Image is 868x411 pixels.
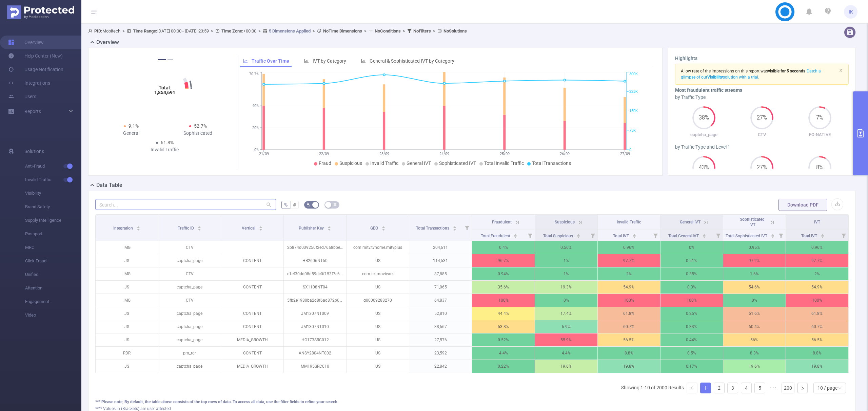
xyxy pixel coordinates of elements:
[25,200,81,214] span: Brand Safety
[703,235,706,237] i: icon: caret-down
[723,294,786,307] p: 0%
[158,307,221,320] p: captcha_page
[535,320,597,333] p: 6.9%
[817,383,837,393] div: 10 / page
[347,241,409,254] p: com.mitv.tvhome.mitvplus
[660,307,723,320] p: 0.25%
[660,281,723,294] p: 0.3%
[632,233,636,235] i: icon: caret-up
[319,160,331,166] span: Fraud
[284,360,346,373] p: MM195SRC010
[361,59,366,63] i: icon: bar-chart
[243,59,248,63] i: icon: line-chart
[632,233,636,237] div: Sort
[703,233,706,235] i: icon: caret-up
[500,152,510,156] tspan: 25/09
[8,49,63,63] a: Help Center (New)
[8,36,44,49] a: Overview
[221,28,243,34] b: Time Zone:
[409,307,472,320] p: 52,810
[198,228,201,230] i: icon: caret-down
[535,281,597,294] p: 19.3%
[786,267,848,280] p: 2%
[304,59,309,63] i: icon: bar-chart
[839,230,848,241] i: Filter menu
[311,28,317,34] span: >
[439,152,449,156] tspan: 24/09
[723,347,786,360] p: 8.3%
[786,320,848,333] p: 60.7%
[158,333,221,346] p: captcha_page
[158,320,221,333] p: captcha_page
[808,165,831,170] span: 8%
[328,228,331,230] i: icon: caret-down
[660,347,723,360] p: 0.5%
[284,254,346,267] p: HR2606NT50
[700,383,711,393] li: 1
[323,28,362,34] b: No Time Dimensions
[723,254,786,267] p: 97.2%
[25,295,81,308] span: Engagement
[381,225,385,227] i: icon: caret-up
[701,383,711,393] a: 1
[660,333,723,346] p: 0.44%
[472,360,534,373] p: 0.22%
[555,220,575,224] span: Suspicious
[492,220,512,224] span: Fraudulent
[675,144,849,151] div: by Traffic Type and Level 1
[727,383,738,393] li: 3
[221,347,283,360] p: CONTENT
[347,267,409,280] p: com.tcl.movieark
[754,383,765,393] li: 5
[96,307,158,320] p: JS
[284,333,346,346] p: HG173SRC012
[299,226,325,231] span: Publisher Key
[598,307,660,320] p: 61.8%
[535,333,597,346] p: 55.9%
[723,281,786,294] p: 54.6%
[154,90,175,95] tspan: 1,854,691
[472,347,534,360] p: 4.4%
[680,220,701,224] span: General IVT
[8,90,36,103] a: Users
[284,307,346,320] p: JM1307NT009
[25,308,81,322] span: Video
[158,241,221,254] p: CTV
[254,148,259,152] tspan: 0%
[221,333,283,346] p: MEDIA_GROWTH
[8,76,50,90] a: Integrations
[409,347,472,360] p: 23,592
[96,181,122,189] h2: Data Table
[690,386,694,390] i: icon: left
[801,234,818,238] span: Total IVT
[98,130,165,137] div: General
[409,281,472,294] p: 71,065
[158,59,166,60] button: 1
[167,59,173,60] button: 2
[472,320,534,333] p: 53.8%
[532,160,571,166] span: Total Transactions
[409,254,472,267] p: 114,531
[256,28,263,34] span: >
[577,235,580,237] i: icon: caret-down
[370,160,398,166] span: Invalid Traffic
[25,241,81,254] span: MRC
[778,199,827,211] button: Download PDF
[535,267,597,280] p: 1%
[786,241,848,254] p: 0.96%
[96,294,158,307] p: IMG
[362,28,369,34] span: >
[88,28,467,34] span: Mobitech [DATE] 00:00 - [DATE] 23:59 +00:00
[413,28,431,34] b: No Filters
[821,233,824,235] i: icon: caret-up
[158,281,221,294] p: captcha_page
[347,360,409,373] p: US
[782,383,794,393] a: 200
[598,320,660,333] p: 60.7%
[221,360,283,373] p: MEDIA_GROWTH
[409,333,472,346] p: 27,576
[133,28,157,34] b: Time Range:
[113,226,134,231] span: Integration
[158,294,221,307] p: CTV
[525,230,535,241] i: Filter menu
